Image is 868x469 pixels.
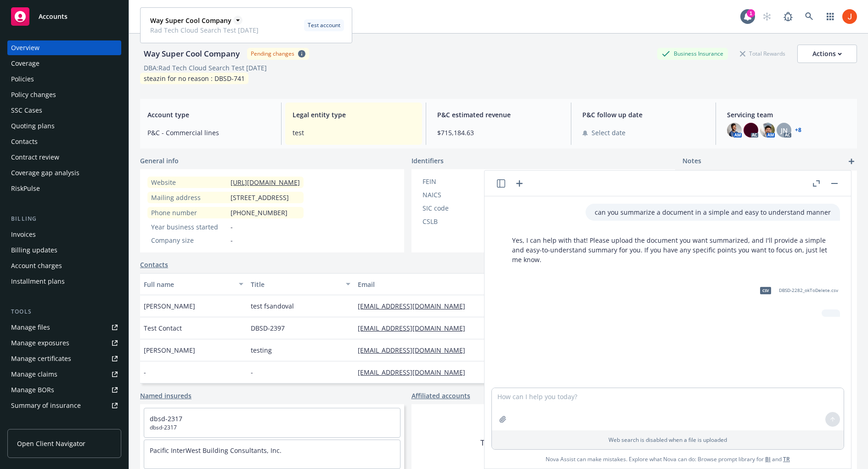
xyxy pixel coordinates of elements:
[11,87,56,102] div: Policy changes
[231,193,289,202] span: [STREET_ADDRESS]
[7,367,121,382] a: Manage claims
[140,260,168,269] a: Contacts
[11,119,55,133] div: Quoting plans
[423,203,498,213] div: SIC code
[779,287,838,293] span: DBSD-2282_okToDelete.csv
[7,307,121,316] div: Tools
[231,178,300,187] a: [URL][DOMAIN_NAME]
[11,258,62,273] div: Account charges
[7,56,121,71] a: Coverage
[7,150,121,165] a: Contract review
[7,383,121,397] a: Manage BORs
[151,193,227,202] div: Mailing address
[846,156,857,167] a: add
[7,398,121,413] a: Summary of insurance
[11,166,79,180] div: Coverage gap analysis
[423,177,498,186] div: FEIN
[293,110,415,120] span: Legal entity type
[797,45,857,63] button: Actions
[251,323,285,333] span: DBSD-2397
[7,258,121,273] a: Account charges
[144,301,195,311] span: [PERSON_NAME]
[7,336,121,350] span: Manage exposures
[11,103,42,118] div: SSC Cases
[151,177,227,187] div: Website
[151,208,227,217] div: Phone number
[140,273,247,295] button: Full name
[744,123,758,137] img: photo
[144,280,233,289] div: Full name
[592,128,626,137] span: Select date
[11,72,34,86] div: Policies
[308,21,340,29] span: Test account
[7,214,121,223] div: Billing
[11,320,50,335] div: Manage files
[11,227,36,242] div: Invoices
[7,243,121,257] a: Billing updates
[151,235,227,245] div: Company size
[17,439,85,448] span: Open Client Navigator
[7,87,121,102] a: Policy changes
[7,103,121,118] a: SSC Cases
[11,40,39,55] div: Overview
[358,346,473,355] a: [EMAIL_ADDRESS][DOMAIN_NAME]
[754,279,840,302] div: csvDBSD-2282_okToDelete.csv
[437,110,560,120] span: P&C estimated revenue
[7,4,121,29] a: Accounts
[411,156,444,166] span: Identifiers
[7,351,121,366] a: Manage certificates
[150,423,395,432] span: dbsd-2317
[293,128,415,137] span: test
[140,156,179,166] span: General info
[251,345,272,355] span: testing
[144,367,146,377] span: -
[7,227,121,242] a: Invoices
[144,345,195,355] span: [PERSON_NAME]
[39,13,68,20] span: Accounts
[11,181,40,196] div: RiskPulse
[7,274,121,289] a: Installment plans
[760,123,775,137] img: photo
[11,336,69,350] div: Manage exposures
[783,455,790,463] a: TR
[727,123,742,137] img: photo
[682,156,701,167] span: Notes
[140,48,243,60] div: Way Super Cool Company
[251,301,294,311] span: test fsandoval
[497,436,838,444] p: Web search is disabled when a file is uploaded
[512,235,831,264] p: Yes, I can help with that! Please upload the document you want summarized, and I'll provide a sim...
[546,450,790,469] span: Nova Assist can make mistakes. Explore what Nova can do: Browse prompt library for and
[595,207,831,217] p: can you summarize a document in a simple and easy to understand manner
[147,128,270,137] span: P&C - Commercial lines
[251,50,294,57] div: Pending changes
[247,48,309,59] span: Pending changes
[7,119,121,133] a: Quoting plans
[727,110,850,120] span: Servicing team
[7,40,121,55] a: Overview
[251,367,253,377] span: -
[147,110,270,120] span: Account type
[231,208,287,217] span: [PHONE_NUMBER]
[11,274,65,289] div: Installment plans
[735,48,790,59] div: Total Rewards
[140,73,248,84] div: steazin for no reason : DBSD-741
[247,273,354,295] button: Title
[358,368,473,377] a: [EMAIL_ADDRESS][DOMAIN_NAME]
[657,48,728,59] div: Business Insurance
[11,134,38,149] div: Contacts
[760,287,771,294] span: csv
[354,273,532,295] button: Email
[765,455,771,463] a: BI
[480,437,606,448] span: There are no affiliated accounts yet
[7,181,121,196] a: RiskPulse
[800,7,818,26] a: Search
[821,7,840,26] a: Switch app
[231,222,233,232] span: -
[582,110,705,120] span: P&C follow up date
[150,16,231,25] strong: Way Super Cool Company
[144,63,267,73] div: DBA: Rad Tech Cloud Search Test [DATE]
[151,222,227,232] div: Year business started
[7,320,121,335] a: Manage files
[747,9,755,17] div: 1
[7,166,121,180] a: Coverage gap analysis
